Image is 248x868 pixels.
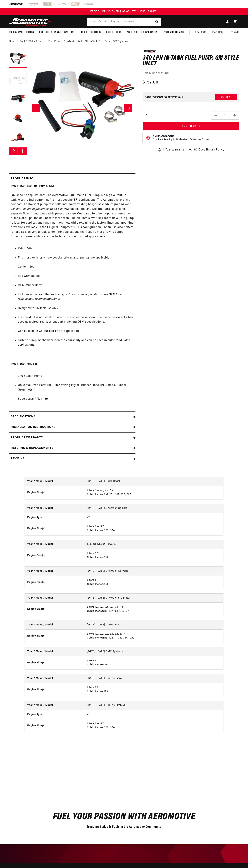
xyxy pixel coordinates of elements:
[25,603,84,616] th: Engine Size(s)
[87,610,104,613] strong: Cubic Inches:
[195,31,206,34] span: About Us
[9,70,27,87] button: Load image 2 in gallery view
[25,674,84,683] th: Year / Make / Model
[18,329,134,334] li: Can be used in Carbureted or EFI applications
[8,18,53,26] img: Aeromotive
[153,18,161,26] button: search button
[145,135,151,141] img: Emissions code
[87,579,95,582] strong: Liters:
[18,397,134,401] li: Supersedes P/N 11169
[25,594,84,603] th: Year / Make / Model
[153,138,209,141] p: Continue Reading to Understand Emissions Codes
[25,683,84,696] th: Engine Size(s)
[25,647,84,656] th: Year / Make / Model
[25,504,84,513] th: Year / Make / Model
[84,594,223,603] td: [DATE]-[DATE] Chevrolet S10 Blazer
[9,89,27,107] button: Load image 3 in gallery view
[25,567,84,576] th: Year / Make / Model
[6,28,37,37] summary: Fuel & Water Pumps
[84,549,223,562] td: 5.7 350
[11,414,35,419] h2: Specifications
[18,256,134,260] li: Fits most vehicles where popular aftermarket pumps are applicable
[215,94,237,100] button: Verify
[87,529,104,532] strong: Cubic Inches:
[25,710,84,719] th: Engine Type
[18,383,134,392] li: Universal Drop Parts Kit (Filter, Wiring Pigtail, Rubber Hose, (2) Clamps, Rubber Grommet)
[145,96,183,99] div: Does This part fit My vehicle?
[84,656,223,669] td: 4.3 262
[48,40,63,44] a: Fuel Pumps
[87,663,104,666] strong: Cubic Inches:
[84,710,223,719] td: V8
[153,135,175,138] strong: Emissions Code
[84,683,223,696] td: 2.8 173
[143,122,239,130] button: Add to Cart
[9,40,16,44] a: Home
[9,454,135,464] summary: Reviews
[25,477,84,486] th: Year / Make / Model
[25,620,84,630] th: Year / Make / Model
[9,412,135,422] summary: Specifications
[9,147,18,155] button: Slide left
[18,283,134,288] li: OEM 39mm Body
[9,813,239,821] h2: Fuel Your Passion with Aeromotive
[124,104,132,112] button: Slide right
[9,129,27,147] button: Load image 5 in gallery view
[84,576,223,589] td: 5.7 350
[143,79,158,86] span: $157.00
[84,647,223,656] td: [DATE]-[DATE] GMC Typhoon
[87,722,95,725] strong: Liters:
[87,489,95,492] strong: Liters:
[11,176,33,181] h2: Product Info
[212,30,223,34] span: Tech Help
[11,425,56,430] h2: Installation Instructions
[25,549,84,562] th: Engine Size(s)
[25,719,84,732] th: Engine Size(s)
[87,633,95,635] strong: Liters:
[87,18,161,26] input: Search by Part Number, Category or Keyword
[32,104,40,112] button: Slide left
[106,30,121,34] span: Fuel Filters
[9,422,135,432] summary: Installation Instructions
[77,28,103,37] summary: Fuel Regulators
[9,109,27,127] button: Load image 4 in gallery view
[9,433,135,443] summary: Product warranty
[143,113,147,116] label: QTY
[163,148,184,152] span: 1 Year Warranty
[18,338,134,347] li: Turbine pump mechanism increases durability and can be used in pulse modulated applications.
[84,603,223,616] td: 1.9, 2.0, 2.5, 2.8, 3.1, 4.3 119, 122, 151, 173, 262
[66,40,77,44] li: In-Tank
[11,456,24,461] h2: Reviews
[18,247,134,251] li: P/N 11569
[11,436,43,440] h2: Product warranty
[25,513,84,522] th: Engine Type
[194,148,224,156] span: 90 Days Return Policy
[84,701,223,710] td: [DATE]-[DATE] Pontiac Firebird
[124,28,160,37] summary: Accessories & Specialty
[37,28,77,37] summary: Fuel Cells, Tanks & Systems
[87,637,104,639] strong: Cubic Inches:
[25,576,84,589] th: Engine Size(s)
[25,486,84,499] th: Engine Size(s)
[87,726,104,729] strong: Cubic Inches:
[87,659,95,662] strong: Liters:
[84,540,223,549] td: 1982 Chevrolet Corvette
[18,306,134,311] li: Designed for in-tank use only
[157,148,184,152] a: 1 Year Warranty
[161,72,169,75] strong: 11569
[9,174,135,184] summary: Product Info
[87,686,95,689] strong: Liters:
[143,55,239,67] h1: 340 LPH In-Tank Fuel Pump, GM Style Inlet
[87,525,95,528] strong: Liters:
[209,28,226,37] summary: Tech Help
[84,504,223,513] td: [DATE]-[DATE] Chevrolet Camaro
[39,30,74,34] span: Fuel Cells, Tanks & Systems
[18,315,134,324] li: This product is not legal for sale or use on emission-controlled vehicles except when used as a d...
[127,30,158,34] span: Accessories & Specialty
[9,50,135,166] media-gallery: Gallery Viewer
[84,567,223,576] td: [DATE]-[DATE] Chevrolet Corvette
[11,363,38,365] strong: P/N 11569 Includes
[90,10,158,13] span: FREE SHIPPING OVER $109.00 (EXCL. FUEL TANKS)
[25,540,84,549] th: Year / Make / Model
[87,556,104,559] strong: Cubic Inches:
